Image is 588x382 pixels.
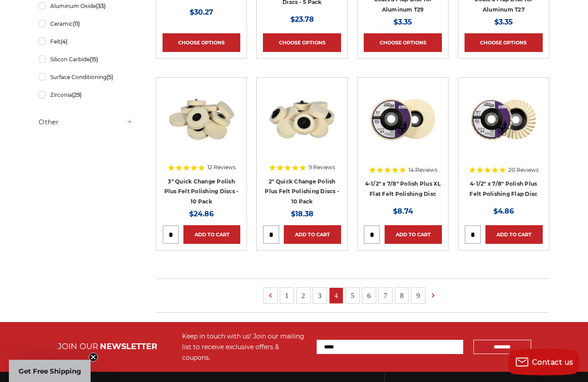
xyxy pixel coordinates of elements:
a: 3 inch polishing felt roloc discs [163,84,241,162]
a: buffing and polishing felt flap disc [465,84,543,162]
a: 4 [330,288,343,303]
img: buffing and polishing felt flap disc [468,84,539,155]
a: 1 [280,288,294,303]
div: Keep in touch with us! Join our mailing list to receive exclusive offers & coupons. [182,331,308,363]
a: 2 [297,288,310,303]
a: 4.5 inch extra thick felt disc [364,84,442,162]
a: Felt [39,34,133,49]
a: 6 [362,288,376,303]
button: Contact us [508,349,579,375]
span: $24.86 [189,210,214,218]
a: 2" Quick Change Polish Plus Felt Polishing Discs - 10 Pack [265,178,339,205]
span: 20 Reviews [509,167,539,173]
span: (4) [60,38,68,45]
span: 12 Reviews [207,165,236,170]
span: (5) [107,74,113,80]
span: (33) [96,3,106,9]
span: $3.35 [494,18,513,26]
a: Surface Conditioning [39,69,133,85]
span: 9 Reviews [309,165,335,170]
span: 14 Reviews [409,167,437,173]
span: NEWSLETTER [100,342,157,351]
a: Silicon Carbide [39,52,133,67]
a: Choose Options [263,33,341,52]
a: Add to Cart [485,225,543,244]
a: Zirconia [39,87,133,103]
a: 4-1/2" x 7/8" Polish Plus XL Flat Felt Polishing Disc [365,180,441,197]
span: JOIN OUR [58,342,98,351]
a: Choose Options [163,33,241,52]
a: 2" Roloc Polishing Felt Discs [263,84,341,162]
span: (11) [73,20,80,27]
a: 7 [379,288,392,303]
a: 9 [412,288,425,303]
img: 3 inch polishing felt roloc discs [166,84,237,155]
span: (29) [72,92,82,98]
a: Ceramic [39,16,133,32]
button: Close teaser [89,353,98,362]
div: Get Free ShippingClose teaser [9,360,91,382]
img: 4.5 inch extra thick felt disc [367,84,438,155]
span: Contact us [532,358,573,366]
a: Add to Cart [183,225,241,244]
a: 3 [313,288,326,303]
span: $30.27 [190,8,213,16]
a: 4-1/2" x 7/8" Polish Plus Felt Polishing Flap Disc [469,180,537,197]
a: Add to Cart [284,225,341,244]
a: 3" Quick Change Polish Plus Felt Polishing Discs - 10 Pack [164,178,239,205]
a: 8 [395,288,409,303]
span: (15) [90,56,98,63]
a: Choose Options [465,33,543,52]
span: $4.86 [493,207,514,215]
h5: Other [39,117,133,127]
a: Choose Options [364,33,442,52]
a: Add to Cart [385,225,442,244]
a: 5 [346,288,359,303]
span: $3.35 [393,18,412,26]
img: 2" Roloc Polishing Felt Discs [266,84,338,155]
span: $18.38 [291,210,314,218]
span: Get Free Shipping [19,367,81,375]
span: $23.78 [290,15,314,24]
span: $8.74 [393,207,413,215]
